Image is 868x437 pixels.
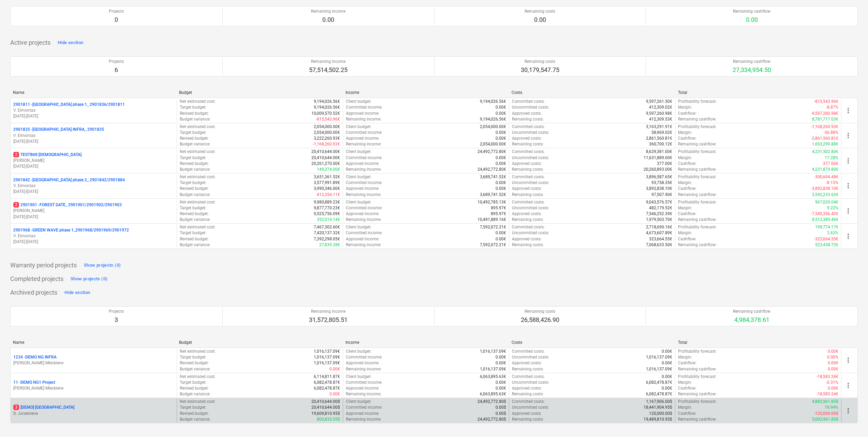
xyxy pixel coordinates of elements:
[10,261,77,269] p: Warranty period projects
[844,381,852,390] span: more_vert
[109,316,124,324] p: 3
[678,180,692,186] p: Margin :
[180,199,216,205] p: Net estimated cost :
[811,124,838,130] p: -1,168,260.93€
[512,224,545,230] p: Committed costs :
[646,230,672,236] p: 4,673,607.89€
[13,233,174,239] p: V. Eimontas
[180,217,210,223] p: Budget variance :
[109,309,124,314] p: Projects
[496,104,506,110] p: 0.00€
[13,239,174,245] p: [DATE] - [DATE]
[13,227,174,245] div: 2901968 -GREEN WAVE phase 1_2901968/2901969/2901972V. Eimontas[DATE]-[DATE]
[678,230,692,236] p: Margin :
[512,236,542,242] p: Approved costs :
[13,113,174,119] p: [DATE] - [DATE]
[844,356,852,364] span: more_vert
[345,90,506,95] div: Income
[811,111,838,116] p: -9,597,260.98€
[651,192,672,198] p: 97,507.90€
[649,205,672,211] p: 482,179.52€
[512,354,549,360] p: Uncommitted costs :
[521,316,559,324] p: 26,588,426.90
[646,124,672,130] p: 3,163,291.91€
[512,155,549,161] p: Uncommitted costs :
[13,405,19,410] span: 3
[314,174,340,180] p: 3,651,361.52€
[346,242,381,248] p: Remaining income :
[346,155,382,161] p: Committed income :
[662,349,672,354] p: 0.00€
[84,262,121,269] div: Show projects (0)
[646,174,672,180] p: 3,896,587.65€
[314,124,340,130] p: 2,054,000.00€
[678,99,717,104] p: Profitability forecast :
[512,99,545,104] p: Committed costs :
[815,242,838,248] p: 523,438.72€
[10,275,63,283] p: Completed projects
[496,111,506,116] p: 0.00€
[480,99,506,104] p: 9,194,026.56€
[477,199,506,205] p: 10,492,785.13€
[346,174,371,180] p: Client budget :
[314,354,340,360] p: 1,016,137.09€
[678,217,717,223] p: Remaining cashflow :
[480,174,506,180] p: 3,689,741.52€
[814,174,838,180] p: -300,604.48€
[346,199,371,205] p: Client budget :
[13,108,174,113] p: V. Eimontas
[678,242,717,248] p: Remaining cashflow :
[314,186,340,192] p: 3,990,346.00€
[678,155,692,161] p: Margin :
[811,211,838,217] p: -7,545,356.42€
[314,224,340,230] p: 7,467,302.60€
[649,236,672,242] p: 323,664.55€
[512,186,542,192] p: Approved costs :
[180,141,210,147] p: Budget variance :
[71,275,107,283] div: Show projects (0)
[678,349,717,354] p: Profitability forecast :
[180,354,206,360] p: Target budget :
[13,127,104,132] p: 2901835 - [GEOGRAPHIC_DATA] INFRA_ 2901835
[733,309,770,314] p: Remaining cashflow
[180,242,210,248] p: Budget variance :
[180,104,206,110] p: Target budget :
[346,192,381,198] p: Remaining income :
[180,174,216,180] p: Net estimated cost :
[496,136,506,141] p: 0.00€
[180,161,209,167] p: Revised budget :
[180,192,210,198] p: Budget variance :
[180,180,206,186] p: Target budget :
[82,260,122,271] button: Show projects (0)
[346,104,382,110] p: Committed income :
[179,340,340,345] div: Budget
[646,111,672,116] p: 9,597,260.98€
[678,192,717,198] p: Remaining cashflow :
[309,309,348,314] p: Remaining income
[64,289,90,297] div: Hide section
[812,116,838,122] p: 8,781,717.03€
[477,149,506,155] p: 24,492,772.80€
[496,230,506,236] p: 0.00€
[314,180,340,186] p: 3,577,991.89€
[512,180,549,186] p: Uncommitted costs :
[311,16,345,24] p: 0.00
[844,207,852,215] span: more_vert
[812,217,838,223] p: 8,512,385.46€
[678,167,717,172] p: Remaining cashflow :
[314,199,340,205] p: 9,980,889.23€
[180,349,216,354] p: Net estimated cost :
[678,136,696,141] p: Cashflow :
[496,130,506,136] p: 0.00€
[827,230,838,236] p: 2.63%
[646,354,672,360] p: 1,016,137.09€
[180,124,216,130] p: Net estimated cost :
[13,380,55,385] p: 11 - DEMO NG1 Project
[512,111,542,116] p: Approved costs :
[826,180,838,186] p: -8.15%
[309,59,348,65] p: Remaining income
[311,111,340,116] p: 10,009,570.52€
[316,192,340,198] p: -412,354.11€
[827,205,838,211] p: 9.22%
[346,116,381,122] p: Remaining income :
